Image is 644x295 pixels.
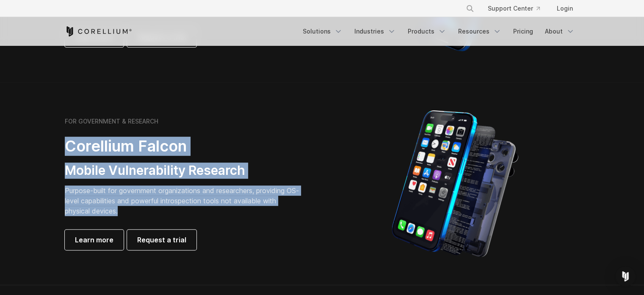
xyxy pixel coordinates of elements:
a: Corellium Home [65,26,132,37]
a: Request a trial [127,230,196,250]
p: Purpose-built for government organizations and researchers, providing OS-level capabilities and p... [65,185,302,216]
a: Resources [453,24,506,39]
div: Navigation Menu [456,1,580,16]
h3: Mobile Vulnerability Research [65,163,302,179]
div: Open Intercom Messenger [615,266,636,287]
a: Login [550,1,580,16]
a: Solutions [298,24,348,39]
a: Support Center [481,1,547,16]
a: About [540,24,580,39]
h2: Corellium Falcon [65,137,302,156]
span: Request a trial [137,235,186,245]
span: Learn more [75,235,113,245]
a: Industries [349,24,401,39]
a: Products [403,24,451,39]
a: Learn more [65,230,124,250]
div: Navigation Menu [298,24,580,39]
img: iPhone model separated into the mechanics used to build the physical device. [391,110,519,258]
h6: FOR GOVERNMENT & RESEARCH [65,118,158,125]
a: Pricing [508,24,538,39]
button: Search [462,1,478,16]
